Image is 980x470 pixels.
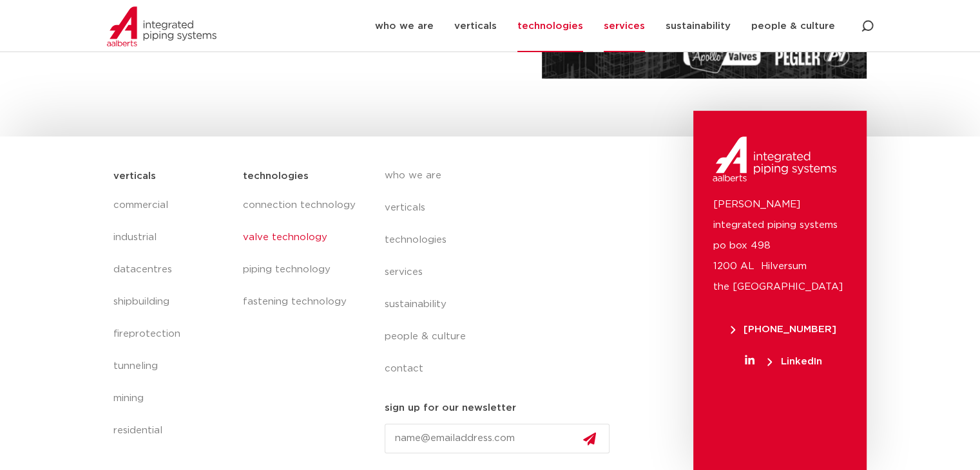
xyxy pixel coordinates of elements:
[113,350,230,382] a: tunneling
[385,224,620,256] a: technologies
[113,286,230,318] a: shipbuilding
[242,189,358,318] nav: Menu
[713,357,854,366] a: LinkedIn
[113,166,156,187] h5: verticals
[731,324,836,334] span: [PHONE_NUMBER]
[113,382,230,415] a: mining
[113,254,230,286] a: datacentres
[113,318,230,350] a: fireprotection
[385,398,516,418] h5: sign up for our newsletter
[113,221,230,254] a: industrial
[385,353,620,385] a: contact
[385,192,620,224] a: verticals
[385,160,620,385] nav: Menu
[767,357,821,366] span: LinkedIn
[113,189,230,447] nav: Menu
[385,160,620,192] a: who we are
[113,415,230,447] a: residential
[242,166,308,187] h5: technologies
[242,286,358,318] a: fastening technology
[583,432,596,446] img: send.svg
[242,189,358,221] a: connection technology
[242,221,358,254] a: valve technology
[385,288,620,321] a: sustainability
[385,424,610,453] input: name@emailaddress.com
[713,194,847,297] p: [PERSON_NAME] integrated piping systems po box 498 1200 AL Hilversum the [GEOGRAPHIC_DATA]
[385,256,620,288] a: services
[113,189,230,221] a: commercial
[713,324,854,334] a: [PHONE_NUMBER]
[385,321,620,353] a: people & culture
[242,254,358,286] a: piping technology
